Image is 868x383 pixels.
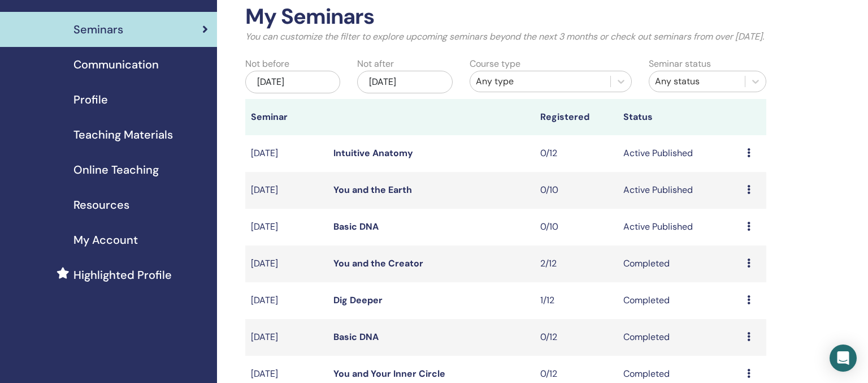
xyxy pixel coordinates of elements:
[830,345,857,372] div: Open Intercom Messenger
[73,126,173,143] span: Teaching Materials
[655,75,739,88] div: Any status
[245,57,289,71] label: Not before
[535,246,617,282] td: 2/12
[333,368,445,380] a: You and Your Inner Circle
[245,319,328,356] td: [DATE]
[476,75,605,88] div: Any type
[618,135,742,172] td: Active Published
[73,266,172,283] span: Highlighted Profile
[333,221,379,233] a: Basic DNA
[618,172,742,209] td: Active Published
[618,282,742,319] td: Completed
[535,99,617,135] th: Registered
[618,99,742,135] th: Status
[618,319,742,356] td: Completed
[535,172,617,209] td: 0/10
[333,257,423,269] a: You and the Creator
[535,135,617,172] td: 0/12
[618,246,742,282] td: Completed
[470,57,520,71] label: Course type
[73,196,129,213] span: Resources
[333,294,383,306] a: Dig Deeper
[245,30,766,44] p: You can customize the filter to explore upcoming seminars beyond the next 3 months or check out s...
[73,161,159,178] span: Online Teaching
[73,21,123,38] span: Seminars
[245,99,328,135] th: Seminar
[245,172,328,209] td: [DATE]
[245,282,328,319] td: [DATE]
[245,246,328,282] td: [DATE]
[73,56,159,73] span: Communication
[245,135,328,172] td: [DATE]
[333,331,379,343] a: Basic DNA
[535,209,617,246] td: 0/10
[649,57,711,71] label: Seminar status
[535,319,617,356] td: 0/12
[245,209,328,246] td: [DATE]
[333,147,413,159] a: Intuitive Anatomy
[357,57,394,71] label: Not after
[73,91,108,108] span: Profile
[618,209,742,246] td: Active Published
[333,184,412,196] a: You and the Earth
[245,4,766,30] h2: My Seminars
[357,71,452,93] div: [DATE]
[73,231,138,248] span: My Account
[245,71,340,93] div: [DATE]
[535,282,617,319] td: 1/12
